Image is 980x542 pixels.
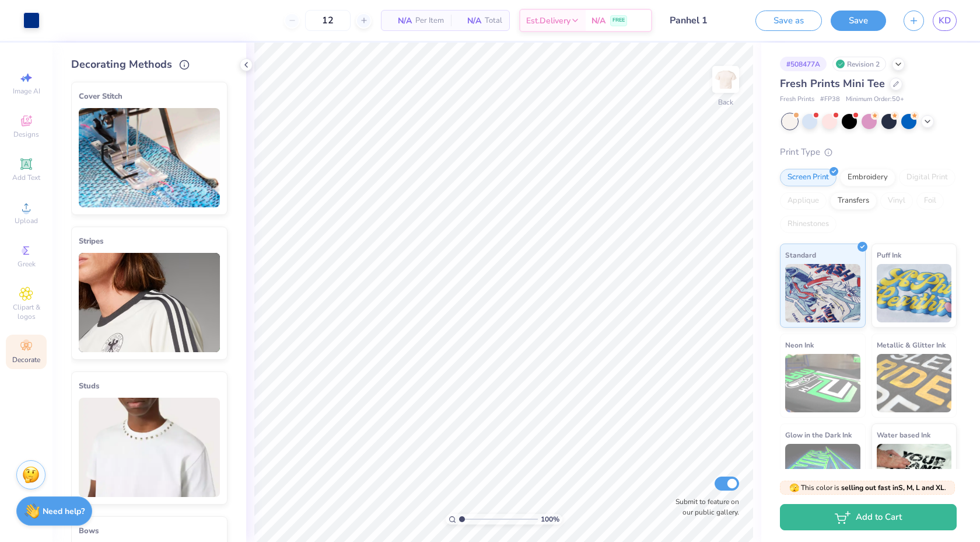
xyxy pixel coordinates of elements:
[526,15,570,27] span: Est. Delivery
[755,11,822,31] button: Save as
[939,14,951,27] span: KD
[846,95,904,105] span: Minimum Order: 50 +
[899,169,956,186] div: Digital Print
[79,524,220,538] div: Bows
[591,15,605,27] span: N/A
[785,429,852,441] span: Glow in the Dark Ink
[714,68,737,91] img: Back
[789,482,799,494] span: 🫣
[12,173,40,182] span: Add Text
[780,169,836,186] div: Screen Print
[840,169,895,186] div: Embroidery
[785,264,860,322] img: Standard
[785,444,860,502] img: Glow in the Dark Ink
[785,339,814,351] span: Neon Ink
[831,11,886,31] button: Save
[612,16,625,25] span: FREE
[832,57,886,71] div: Revision 2
[877,264,952,322] img: Puff Ink
[6,303,47,321] span: Clipart & logos
[13,86,40,96] span: Image AI
[780,192,827,210] div: Applique
[415,15,444,27] span: Per Item
[877,249,901,261] span: Puff Ink
[458,15,481,27] span: N/A
[485,15,502,27] span: Total
[780,77,885,91] span: Fresh Prints Mini Tee
[780,57,827,71] div: # 508477A
[877,444,952,502] img: Water based Ink
[780,504,957,530] button: Add to Cart
[780,95,814,105] span: Fresh Prints
[830,192,877,210] div: Transfers
[541,514,559,524] span: 100 %
[841,483,944,492] strong: selling out fast in S, M, L and XL
[661,9,747,32] input: Untitled Design
[79,108,220,207] img: Cover Stitch
[877,354,952,412] img: Metallic & Glitter Ink
[79,234,220,248] div: Stripes
[880,192,913,210] div: Vinyl
[305,10,351,31] input: – –
[785,354,860,412] img: Neon Ink
[780,216,836,233] div: Rhinestones
[916,192,944,210] div: Foil
[718,97,733,107] div: Back
[17,259,36,269] span: Greek
[785,249,816,261] span: Standard
[789,482,946,493] span: This color is .
[780,145,957,159] div: Print Type
[877,429,930,441] span: Water based Ink
[388,15,412,27] span: N/A
[43,506,85,517] strong: Need help?
[79,253,220,352] img: Stripes
[15,216,38,225] span: Upload
[13,130,39,139] span: Designs
[877,339,946,351] span: Metallic & Glitter Ink
[79,89,220,103] div: Cover Stitch
[79,398,220,497] img: Studs
[933,11,957,31] a: KD
[71,57,228,72] div: Decorating Methods
[79,379,220,393] div: Studs
[820,95,840,105] span: # FP38
[669,496,739,517] label: Submit to feature on our public gallery.
[12,355,40,364] span: Decorate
